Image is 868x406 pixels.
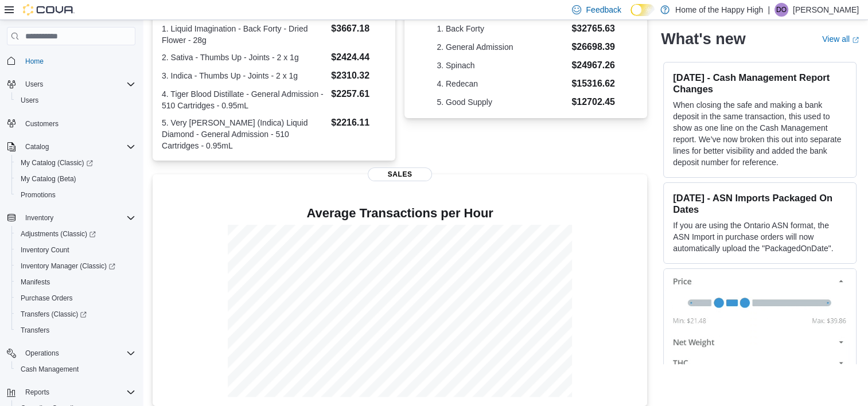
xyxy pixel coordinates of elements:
[16,275,55,289] a: Manifests
[16,227,135,241] span: Adjustments (Classic)
[331,22,386,36] dd: $3667.18
[162,70,326,81] dt: 3. Indica - Thumbs Up - Joints - 2 x 1g
[21,211,58,225] button: Inventory
[16,156,135,170] span: My Catalog (Classic)
[368,167,432,181] span: Sales
[25,388,49,397] span: Reports
[21,346,135,360] span: Operations
[25,80,43,89] span: Users
[774,3,788,17] div: Danielle Otte
[16,307,135,321] span: Transfers (Classic)
[162,52,326,63] dt: 2. Sativa - Thumbs Up - Joints - 2 x 1g
[21,310,87,319] span: Transfers (Classic)
[162,88,326,111] dt: 4. Tiger Blood Distillate - General Admission - 510 Cartridges - 0.95mL
[2,345,140,361] button: Operations
[11,290,140,306] button: Purchase Orders
[21,140,53,154] button: Catalog
[21,385,135,399] span: Reports
[16,93,135,107] span: Users
[16,291,77,305] a: Purchase Orders
[2,76,140,92] button: Users
[16,307,91,321] a: Transfers (Classic)
[630,4,655,16] input: Dark Mode
[11,171,140,187] button: My Catalog (Beta)
[16,156,98,170] a: My Catalog (Classic)
[437,23,567,34] dt: 1. Back Forty
[162,117,326,151] dt: 5. Very [PERSON_NAME] (Indica) Liquid Diamond - General Admission - 510 Cartridges - 0.95mL
[21,294,73,303] span: Purchase Orders
[571,40,615,54] dd: $26698.39
[21,158,93,167] span: My Catalog (Classic)
[571,77,615,91] dd: $15316.62
[437,78,567,89] dt: 4. Redecan
[11,274,140,290] button: Manifests
[852,36,859,43] svg: External link
[331,69,386,83] dd: $2310.32
[331,87,386,101] dd: $2257.61
[11,306,140,322] a: Transfers (Classic)
[21,77,48,91] button: Users
[21,77,135,91] span: Users
[331,116,386,130] dd: $2216.11
[11,92,140,108] button: Users
[21,116,135,131] span: Customers
[437,96,567,108] dt: 5. Good Supply
[21,140,135,154] span: Catalog
[2,139,140,155] button: Catalog
[21,385,54,399] button: Reports
[331,50,386,64] dd: $2424.44
[16,323,135,337] span: Transfers
[16,188,60,202] a: Promotions
[21,229,96,239] span: Adjustments (Classic)
[768,3,770,17] p: |
[21,54,48,68] a: Home
[25,349,59,358] span: Operations
[11,361,140,377] button: Cash Management
[822,34,859,44] a: View allExternal link
[16,259,120,273] a: Inventory Manager (Classic)
[16,243,74,257] a: Inventory Count
[21,261,115,271] span: Inventory Manager (Classic)
[793,3,859,17] p: [PERSON_NAME]
[11,322,140,338] button: Transfers
[16,172,135,186] span: My Catalog (Beta)
[21,53,135,68] span: Home
[21,365,79,374] span: Cash Management
[16,362,135,376] span: Cash Management
[776,3,787,17] span: DO
[661,30,745,48] h2: What's new
[21,245,69,255] span: Inventory Count
[673,72,847,95] h3: [DATE] - Cash Management Report Changes
[571,95,615,109] dd: $12702.45
[16,291,135,305] span: Purchase Orders
[16,172,81,186] a: My Catalog (Beta)
[162,23,326,46] dt: 1. Liquid Imagination - Back Forty - Dried Flower - 28g
[630,16,631,17] span: Dark Mode
[162,206,638,220] h4: Average Transactions per Hour
[2,52,140,69] button: Home
[21,96,38,105] span: Users
[16,243,135,257] span: Inventory Count
[16,323,54,337] a: Transfers
[21,117,63,131] a: Customers
[586,4,621,15] span: Feedback
[2,115,140,132] button: Customers
[675,3,763,17] p: Home of the Happy High
[25,213,53,222] span: Inventory
[21,174,76,184] span: My Catalog (Beta)
[25,142,49,151] span: Catalog
[16,93,43,107] a: Users
[21,278,50,287] span: Manifests
[437,60,567,71] dt: 3. Spinach
[16,188,135,202] span: Promotions
[25,57,44,66] span: Home
[571,22,615,36] dd: $32765.63
[11,258,140,274] a: Inventory Manager (Classic)
[16,227,100,241] a: Adjustments (Classic)
[16,275,135,289] span: Manifests
[11,226,140,242] a: Adjustments (Classic)
[16,362,83,376] a: Cash Management
[11,242,140,258] button: Inventory Count
[437,41,567,53] dt: 2. General Admission
[21,190,56,200] span: Promotions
